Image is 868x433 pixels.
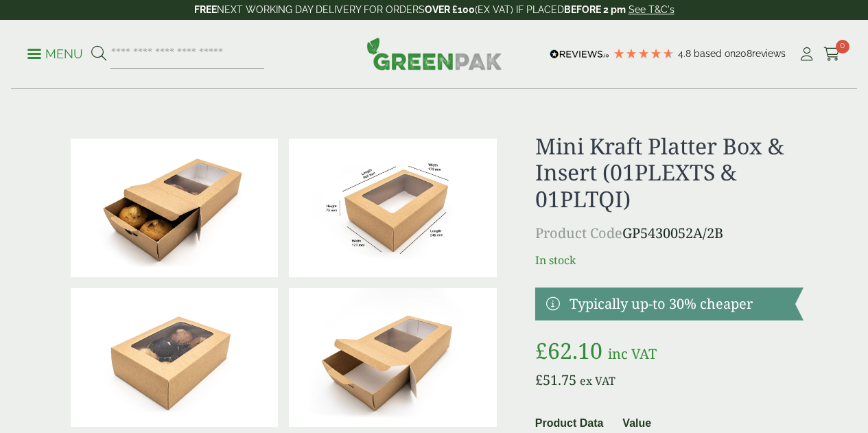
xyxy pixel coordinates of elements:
img: IMG_4539 [71,288,279,427]
span: £ [535,336,548,365]
span: 208 [736,48,752,59]
p: GP5430052A/2B [535,223,804,244]
span: 0 [836,40,849,54]
p: In stock [535,252,804,268]
strong: OVER £100 [425,4,475,15]
img: IMG_4594 [289,288,497,427]
a: See T&C's [629,4,675,15]
a: Menu [27,46,83,60]
img: REVIEWS.io [550,49,609,59]
p: Menu [27,46,83,62]
strong: FREE [194,4,217,15]
span: Product Code [535,224,622,242]
span: 4.8 [678,48,694,59]
img: IMG_4535 [71,139,279,277]
i: My Account [798,47,815,61]
span: reviews [752,48,786,59]
bdi: 51.75 [535,371,576,389]
i: Cart [823,47,841,61]
div: 4.79 Stars [613,47,675,60]
span: inc VAT [608,344,657,363]
span: £ [535,371,543,389]
h1: Mini Kraft Platter Box & Insert (01PLEXTS & 01PLTQI) [535,133,804,212]
span: Based on [694,48,736,59]
strong: BEFORE 2 pm [564,4,626,15]
span: ex VAT [580,373,615,388]
bdi: 62.10 [535,336,602,365]
img: Platter_mini [289,139,497,277]
a: 0 [823,44,841,65]
img: GreenPak Supplies [366,37,502,70]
